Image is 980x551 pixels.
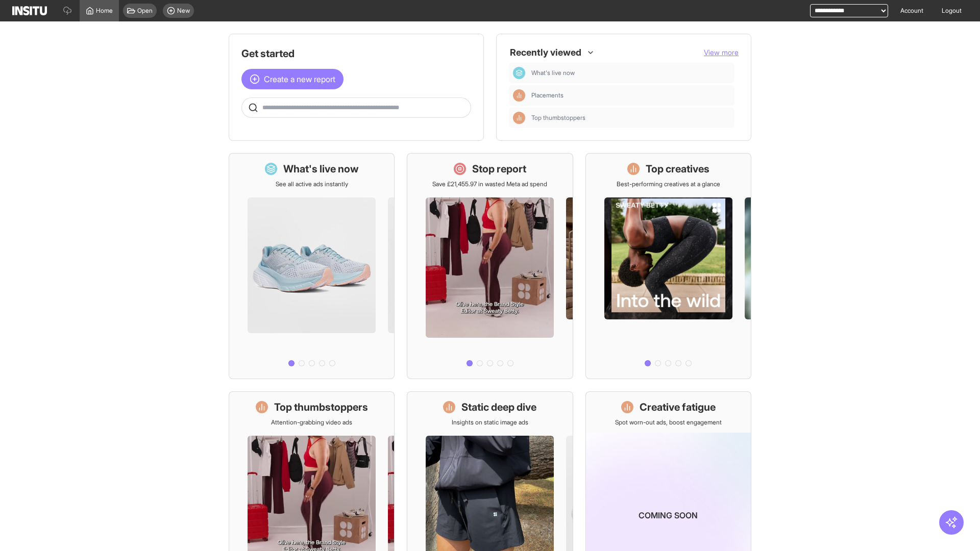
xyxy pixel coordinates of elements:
p: Best-performing creatives at a glance [617,180,720,188]
h1: Static deep dive [461,400,536,414]
h1: Get started [241,46,471,61]
div: Insights [513,89,525,102]
h1: Stop report [472,162,526,176]
span: Top thumbstoppers [531,114,730,122]
a: Stop reportSave £21,455.97 in wasted Meta ad spend [407,153,573,379]
span: Home [96,7,113,15]
button: Create a new report [241,69,344,89]
button: View more [704,47,739,58]
span: Open [137,7,153,15]
span: What's live now [531,69,730,77]
p: Insights on static image ads [452,418,528,427]
span: View more [704,48,739,57]
span: Placements [531,91,563,99]
a: What's live nowSee all active ads instantly [229,153,395,379]
h1: Top creatives [646,162,709,176]
p: Save £21,455.97 in wasted Meta ad spend [432,180,547,188]
span: Placements [531,91,730,99]
div: Insights [513,112,525,124]
p: See all active ads instantly [276,180,348,188]
img: Logo [12,6,47,15]
span: New [177,7,190,15]
span: Top thumbstoppers [531,114,585,122]
p: Attention-grabbing video ads [271,418,352,427]
h1: What's live now [283,162,359,176]
a: Top creativesBest-performing creatives at a glance [585,153,751,379]
div: Dashboard [513,67,525,79]
span: What's live now [531,69,575,77]
h1: Top thumbstoppers [274,400,368,414]
span: Create a new report [264,73,335,85]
